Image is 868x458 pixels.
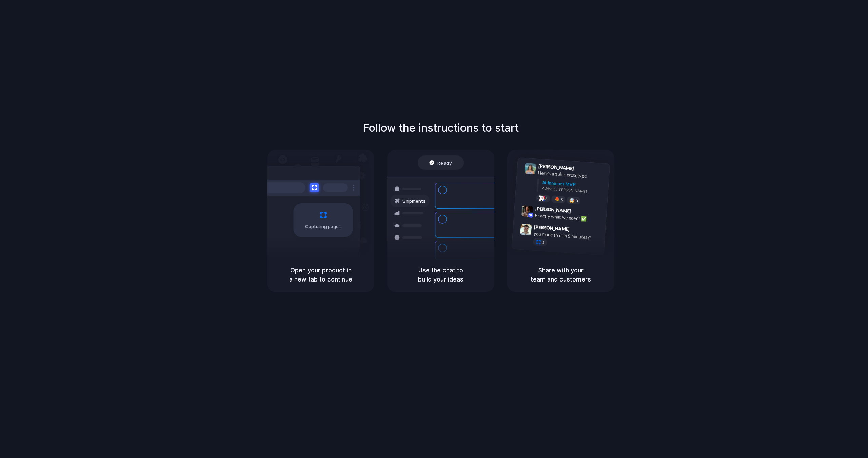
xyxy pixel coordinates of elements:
span: Capturing page [305,223,343,230]
span: Shipments [402,198,426,205]
span: 5 [560,198,563,202]
h5: Share with your team and customers [515,266,606,284]
div: Added by [PERSON_NAME] [542,186,604,195]
div: you made that in 5 minutes?! [533,230,601,242]
div: Shipments MVP [542,179,605,190]
h1: Follow the instructions to start [363,120,519,136]
span: 3 [576,199,578,203]
span: 1 [542,241,545,244]
span: 8 [545,197,548,201]
div: Exactly what we need! ✅ [535,212,603,224]
span: Ready [438,159,452,166]
h5: Open your product in a new tab to continue [275,266,366,284]
span: [PERSON_NAME] [534,223,570,233]
span: [PERSON_NAME] [535,205,571,215]
span: [PERSON_NAME] [538,162,574,172]
div: 🤯 [569,198,575,203]
span: 9:41 AM [576,166,590,174]
span: 9:42 AM [573,208,587,216]
h5: Use the chat to build your ideas [395,266,486,284]
div: Here's a quick prototype [538,169,606,181]
span: 9:47 AM [572,227,586,235]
